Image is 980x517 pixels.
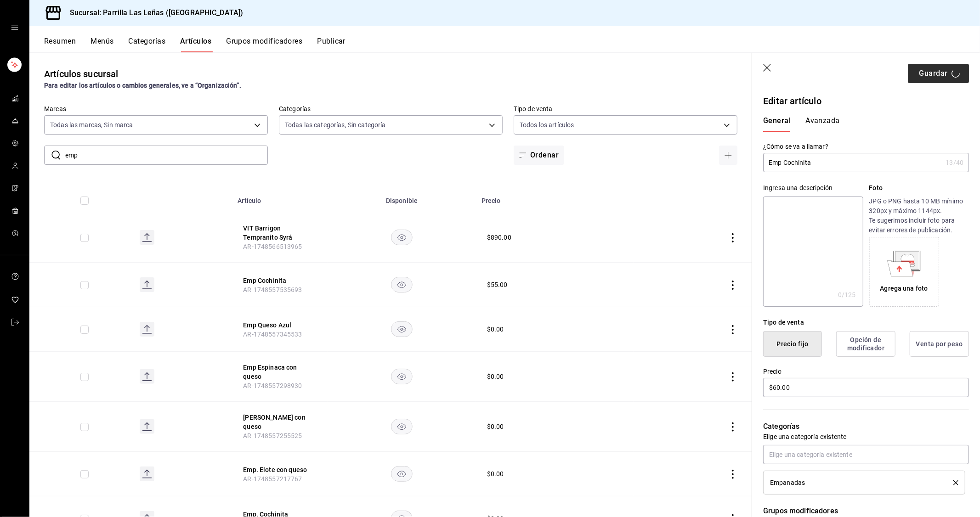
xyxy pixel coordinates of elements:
[728,470,737,479] button: actions
[487,422,504,431] div: $ 0.00
[763,144,969,150] label: ¿Cómo se va a llamar?
[728,281,737,290] button: actions
[514,106,737,112] label: Tipo de venta
[285,120,386,129] span: Todas las categorías, Sin categoría
[487,325,504,334] div: $ 0.00
[243,320,317,330] button: edit-product-location
[243,475,302,483] span: AR-1748557217767
[947,480,958,485] button: delete
[869,183,969,193] p: Foto
[243,276,317,285] button: edit-product-location
[129,37,166,52] button: Categorías
[391,419,413,434] button: availability-product
[770,479,805,486] span: Empanadas
[487,233,511,242] div: $ 890.00
[763,94,969,108] p: Editar artículo
[243,413,317,431] button: edit-product-location
[328,183,476,213] th: Disponible
[243,331,302,338] span: AR-1748557345533
[805,116,840,132] button: Avanzada
[50,120,133,129] span: Todas las marcas, Sin marca
[65,146,268,164] input: Buscar artículo
[763,506,969,517] p: Grupos modificadores
[243,382,302,389] span: AR-1748557298930
[391,369,413,384] button: availability-product
[763,318,969,327] div: Tipo de venta
[226,37,302,52] button: Grupos modificadores
[487,372,504,381] div: $ 0.00
[91,37,113,52] button: Menús
[476,183,634,213] th: Precio
[520,120,574,129] span: Todos los artículos
[391,321,413,337] button: availability-product
[946,158,963,167] div: 13 /40
[243,432,302,439] span: AR-1748557255525
[243,363,317,381] button: edit-product-location
[243,224,317,242] button: edit-product-location
[728,325,737,334] button: actions
[391,466,413,482] button: availability-product
[487,469,504,478] div: $ 0.00
[243,465,317,474] button: edit-product-location
[317,37,346,52] button: Publicar
[910,331,969,357] button: Venta por peso
[838,290,856,299] div: 0 /125
[872,239,937,304] div: Agrega una foto
[728,372,737,382] button: actions
[728,233,737,242] button: actions
[763,369,969,375] label: Precio
[232,183,328,213] th: Artículo
[44,106,268,112] label: Marcas
[62,7,243,18] h3: Sucursal: Parrilla Las Leñas ([GEOGRAPHIC_DATA])
[44,37,980,52] div: navigation tabs
[763,378,969,397] input: $0.00
[836,331,895,357] button: Opción de modificador
[279,106,503,112] label: Categorías
[763,183,863,193] div: Ingresa una descripción
[763,116,791,132] button: General
[391,230,413,245] button: availability-product
[11,24,18,31] button: open drawer
[44,82,241,89] strong: Para editar los artículos o cambios generales, ve a “Organización”.
[514,146,564,165] button: Ordenar
[243,243,302,250] span: AR-1748566513965
[763,432,969,441] p: Elige una categoría existente
[869,197,969,235] p: JPG o PNG hasta 10 MB mínimo 320px y máximo 1144px. Te sugerimos incluir foto para evitar errores...
[391,277,413,292] button: availability-product
[880,284,928,293] div: Agrega una foto
[763,331,822,357] button: Precio fijo
[487,280,508,289] div: $ 55.00
[180,37,211,52] button: Artículos
[243,286,302,293] span: AR-1748557535693
[763,445,969,464] input: Elige una categoría existente
[728,422,737,432] button: actions
[763,116,958,132] div: navigation tabs
[763,421,969,432] p: Categorías
[44,67,118,81] div: Artículos sucursal
[44,37,76,52] button: Resumen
